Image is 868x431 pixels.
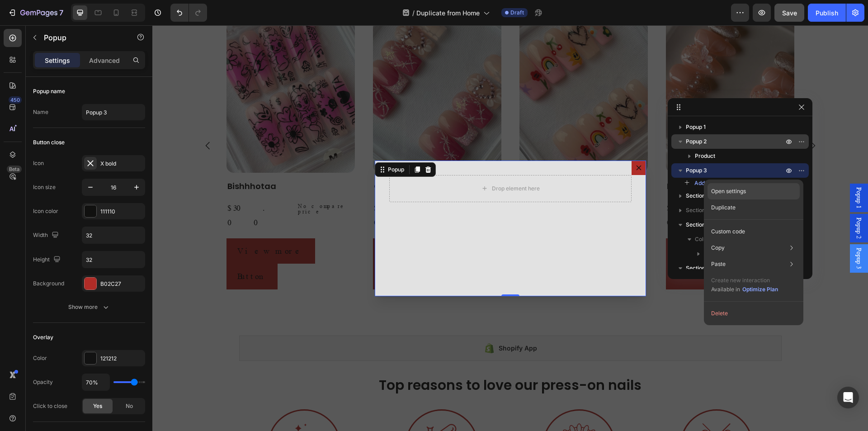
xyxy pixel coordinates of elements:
[702,162,711,183] span: Popup 1
[126,402,133,410] span: No
[686,191,709,200] span: Section 1
[742,285,778,294] button: Optimize Plan
[170,4,207,22] div: Undo/Redo
[33,354,47,362] div: Color
[33,183,56,191] div: Icon size
[4,4,67,22] button: 7
[82,227,145,243] input: Auto
[100,355,143,363] div: 121212
[680,178,744,189] button: Add element here
[742,285,778,294] div: Optimize Plan
[33,279,64,288] div: Background
[695,152,715,161] span: Product
[45,56,70,65] p: Settings
[9,96,22,104] div: 450
[33,254,62,266] div: Height
[100,280,143,288] div: B02C27
[59,7,63,18] p: 7
[816,8,838,18] div: Publish
[695,235,715,244] span: Column
[412,8,415,18] span: /
[33,299,145,315] button: Show more
[100,208,143,216] div: 111110
[686,137,707,146] span: Popup 2
[82,251,145,268] input: Auto
[711,204,736,212] p: Duplicate
[33,229,61,242] div: Width
[7,166,22,173] div: Beta
[68,303,110,312] div: Show more
[44,32,121,43] p: Popup
[33,207,58,215] div: Icon color
[694,179,740,187] span: Add element here
[686,166,707,175] span: Popup 3
[686,206,710,215] span: Section 2
[222,135,494,271] div: Dialog body
[416,8,480,18] span: Duplicate from Home
[711,187,746,195] p: Open settings
[711,244,725,252] p: Copy
[89,56,120,65] p: Advanced
[702,223,711,244] span: Popup 3
[152,25,868,431] iframe: Design area
[93,402,102,410] span: Yes
[33,159,44,167] div: Icon
[837,387,859,408] div: Open Intercom Messenger
[774,4,804,22] button: Save
[686,264,710,273] span: Section 4
[100,160,143,168] div: X bold
[33,87,65,95] div: Popup name
[33,138,65,147] div: Button close
[510,9,524,17] span: Draft
[711,227,745,236] p: Custom code
[686,123,706,132] span: Popup 1
[82,104,145,120] input: E.g. New popup
[711,286,740,293] span: Available in
[711,260,726,268] p: Paste
[33,378,53,386] div: Opacity
[340,160,387,167] div: Drop element here
[708,305,800,322] button: Delete
[782,9,797,17] span: Save
[222,135,494,271] div: Dialog content
[33,333,53,341] div: Overlay
[686,220,710,229] span: Section 3
[33,402,67,410] div: Click to close
[711,276,778,285] p: Create new interaction
[33,108,48,116] div: Name
[808,4,846,22] button: Publish
[82,374,109,390] input: Auto
[702,192,711,213] span: Popup 2
[234,140,254,148] div: Popup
